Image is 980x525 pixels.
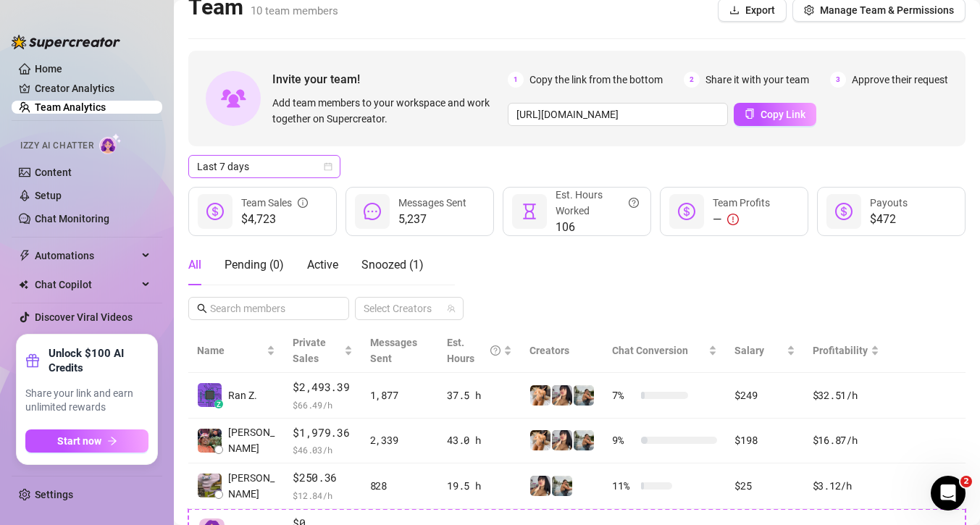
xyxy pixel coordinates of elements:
span: 10 team members [251,4,338,17]
span: search [197,303,207,314]
span: Payouts [870,197,908,209]
span: Team Profits [713,197,770,209]
a: Home [35,63,62,75]
div: $25 [734,478,795,494]
span: $472 [870,211,908,228]
img: logo-BBDzfeDw.svg [12,35,120,49]
span: Manage Team & Permissions [820,4,954,16]
div: z [214,400,223,408]
span: Chat Copilot [35,273,138,296]
span: download [729,5,740,15]
span: 2 [960,476,972,487]
button: Copy Link [734,103,816,126]
span: Invite your team! [272,70,508,88]
span: 1 [508,72,524,88]
input: Search members [210,301,329,316]
img: Sergey Shoustin [198,474,222,497]
div: 43.0 h [447,432,512,448]
span: $4,723 [241,211,308,228]
span: exclamation-circle [727,214,739,225]
img: Babydanix [552,385,572,406]
a: Setup [35,190,62,201]
span: calendar [324,162,332,171]
span: 2 [684,72,700,88]
img: SivanSecret [552,476,572,496]
span: info-circle [298,195,308,211]
span: team [447,304,456,313]
div: Est. Hours Worked [556,187,639,219]
span: Private Sales [293,337,326,364]
span: 7 % [612,387,635,403]
div: 37.5 h [447,387,512,403]
strong: Unlock $100 AI Credits [49,346,148,375]
img: SivanSecret [574,385,594,406]
div: All [188,256,201,274]
img: Elay Amram [198,429,222,453]
a: Chat Monitoring [35,213,109,224]
div: Pending ( 0 ) [225,256,284,274]
span: question-circle [490,335,501,366]
span: Snoozed ( 1 ) [361,258,424,272]
span: copy [745,109,755,119]
img: Chat Copilot [19,280,28,290]
span: gift [25,353,40,368]
div: 1,877 [370,387,430,403]
span: Profitability [813,345,868,356]
span: Export [745,4,775,16]
span: Copy Link [761,109,805,120]
img: Ran Zlatkin [198,383,222,407]
img: Shalva [530,430,550,450]
img: AI Chatter [99,133,122,154]
th: Name [188,329,284,373]
span: Automations [35,244,138,267]
span: question-circle [629,187,639,219]
span: message [364,203,381,220]
div: $16.87 /h [813,432,879,448]
div: Team Sales [241,195,308,211]
span: thunderbolt [19,250,30,261]
span: Messages Sent [398,197,466,209]
span: hourglass [521,203,538,220]
div: $198 [734,432,795,448]
span: Last 7 days [197,156,332,177]
div: $249 [734,387,795,403]
span: $ 12.84 /h [293,488,353,503]
a: Creator Analytics [35,77,151,100]
span: Share your link and earn unlimited rewards [25,387,148,415]
div: 19.5 h [447,478,512,494]
span: Izzy AI Chatter [20,139,93,153]
div: $32.51 /h [813,387,879,403]
span: Chat Conversion [612,345,688,356]
a: Settings [35,489,73,500]
div: — [713,211,770,228]
span: dollar-circle [206,203,224,220]
span: Start now [57,435,101,447]
img: Babydanix [530,476,550,496]
span: Salary [734,345,764,356]
button: Start nowarrow-right [25,429,148,453]
div: $3.12 /h [813,478,879,494]
img: Shalva [530,385,550,406]
a: Team Analytics [35,101,106,113]
iframe: Intercom live chat [931,476,966,511]
span: $ 46.03 /h [293,442,353,457]
span: 3 [830,72,846,88]
div: Est. Hours [447,335,501,366]
span: $2,493.39 [293,379,353,396]
span: $1,979.36 [293,424,353,442]
span: dollar-circle [835,203,853,220]
span: setting [804,5,814,15]
img: Babydanix [552,430,572,450]
div: 828 [370,478,430,494]
span: Messages Sent [370,337,417,364]
th: Creators [521,329,603,373]
span: [PERSON_NAME] [228,424,275,456]
span: Ran Z. [228,387,257,403]
span: Copy the link from the bottom [529,72,663,88]
img: SivanSecret [574,430,594,450]
a: Content [35,167,72,178]
span: $ 66.49 /h [293,398,353,412]
div: 2,339 [370,432,430,448]
span: Name [197,343,264,358]
span: Share it with your team [705,72,809,88]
